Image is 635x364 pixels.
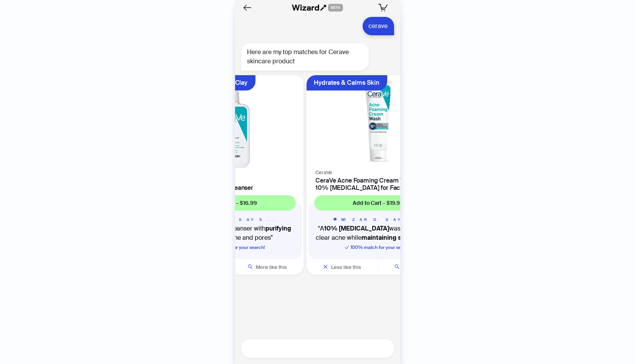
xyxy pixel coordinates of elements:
[361,234,437,242] b: maintaining skin moisture
[316,169,333,176] span: CeraVe
[241,2,254,14] button: Back
[314,75,380,91] div: Hydrates & Calms Skin
[248,264,253,269] span: search
[323,264,328,269] span: close
[324,224,389,232] b: 10% [MEDICAL_DATA]
[328,4,343,12] span: BETA
[353,199,404,206] span: Add to Cart – $19.99
[314,224,443,242] q: A wash designed to clear acne while .
[232,259,303,275] button: More like this
[331,264,361,270] span: Less like this
[395,264,400,269] span: search
[256,264,287,270] span: More like this
[345,245,349,250] span: check
[311,80,446,163] img: CeraVe Acne Foaming Cream Wash with 10% Benzoyl Peroxide for Face and Body Fragrance Free
[363,17,394,35] div: cerave
[314,217,443,222] h5: WIZARD SAYS...
[316,177,441,191] h4: CeraVe Acne Foaming Cream Wash with 10% [MEDICAL_DATA] for Face and Body Fragrance Free
[241,43,369,71] div: Here are my top matches for Cerave skincare product
[345,244,412,250] span: 100 % match for your search!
